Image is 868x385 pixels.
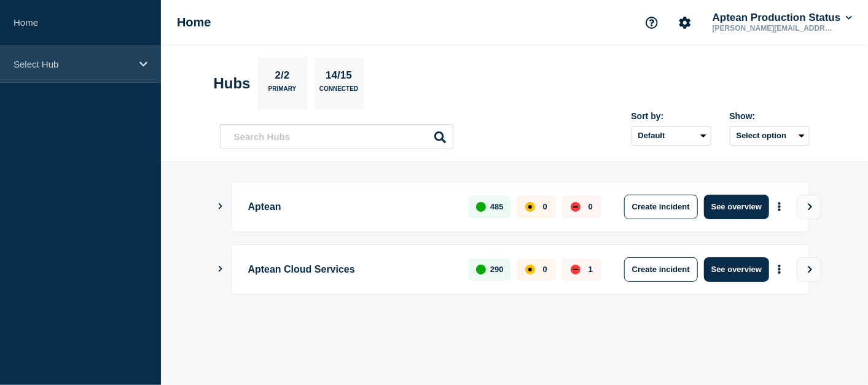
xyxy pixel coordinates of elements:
[217,202,224,211] button: Show Connected Hubs
[14,59,131,69] p: Select Hub
[772,195,788,218] button: More actions
[490,265,504,274] p: 290
[321,69,357,85] p: 14/15
[543,265,547,274] p: 0
[797,195,821,219] button: View
[270,69,294,85] p: 2/2
[220,124,453,149] input: Search Hubs
[177,15,211,29] h1: Home
[730,111,810,121] div: Show:
[248,257,455,282] p: Aptean Cloud Services
[525,265,535,274] div: affected
[631,126,711,146] select: Sort by
[217,265,224,274] button: Show Connected Hubs
[730,126,810,146] button: Select option
[639,10,665,36] button: Support
[543,202,547,211] p: 0
[797,257,821,282] button: View
[704,257,769,282] button: See overview
[476,202,486,212] div: up
[588,202,593,211] p: 0
[710,12,854,24] button: Aptean Production Status
[588,265,593,274] p: 1
[672,10,698,36] button: Account settings
[704,195,769,219] button: See overview
[624,195,698,219] button: Create incident
[571,202,581,212] div: down
[248,195,455,219] p: Aptean
[319,85,358,98] p: Connected
[571,265,581,274] div: down
[624,257,698,282] button: Create incident
[710,24,838,33] p: [PERSON_NAME][EMAIL_ADDRESS][DOMAIN_NAME]
[268,85,297,98] p: Primary
[214,75,251,92] h2: Hubs
[490,202,504,211] p: 485
[631,111,711,121] div: Sort by:
[476,265,486,274] div: up
[772,258,788,281] button: More actions
[525,202,535,212] div: affected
